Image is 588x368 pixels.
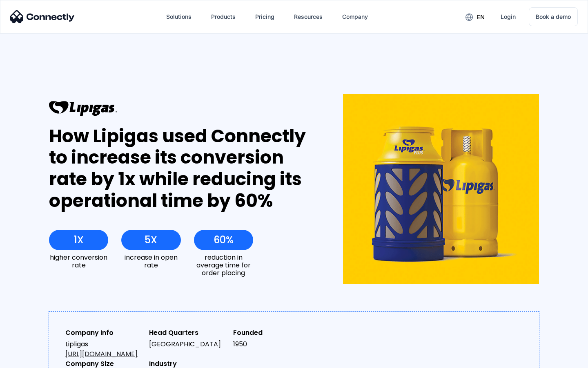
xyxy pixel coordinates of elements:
ul: Language list [16,354,49,365]
div: Head Quarters [149,328,226,338]
div: 60% [214,234,234,246]
aside: Language selected: English [8,354,49,365]
div: Company [342,11,368,22]
div: Founded [233,328,310,338]
div: Products [211,11,236,22]
a: Book a demo [529,7,578,26]
div: 1950 [233,339,310,349]
div: Solutions [166,11,192,22]
div: Resources [294,11,323,22]
div: [GEOGRAPHIC_DATA] [149,339,226,349]
div: Company Info [65,328,143,338]
div: 1X [74,234,84,246]
a: Pricing [249,7,281,27]
div: increase in open rate [121,254,180,269]
div: higher conversion rate [49,254,108,269]
a: Login [494,7,522,27]
div: How Lipigas used Connectly to increase its conversion rate by 1x while reducing its operational t... [49,126,313,212]
div: en [477,11,485,23]
div: 5X [145,234,157,246]
img: Connectly Logo [10,10,75,23]
div: reduction in average time for order placing [194,254,253,277]
div: Login [501,11,516,22]
a: [URL][DOMAIN_NAME] [65,349,138,359]
div: Lipligas [65,339,143,359]
div: Pricing [255,11,274,22]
